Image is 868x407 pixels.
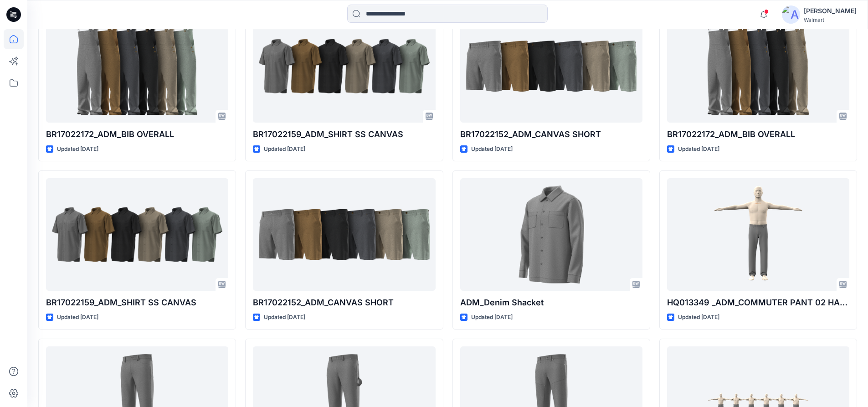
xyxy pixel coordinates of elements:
p: Updated [DATE] [57,313,98,322]
p: ADM_Denim Shacket [460,296,642,309]
a: BR17022159_ADM_SHIRT SS CANVAS [46,178,228,291]
a: HQ013349 _ADM_COMMUTER PANT 02 HALF ELASTIC WB [667,178,849,291]
p: BR17022172_ADM_BIB OVERALL [46,128,228,141]
p: Updated [DATE] [264,313,305,322]
p: HQ013349 _ADM_COMMUTER PANT 02 HALF ELASTIC WB [667,296,849,309]
p: BR17022152_ADM_CANVAS SHORT [253,296,435,309]
p: Updated [DATE] [264,144,305,154]
a: ADM_Denim Shacket [460,178,642,291]
a: BR17022159_ADM_SHIRT SS CANVAS [253,10,435,123]
p: Updated [DATE] [57,144,98,154]
a: BR17022152_ADM_CANVAS SHORT [253,178,435,291]
p: Updated [DATE] [678,144,719,154]
p: BR17022152_ADM_CANVAS SHORT [460,128,642,141]
div: [PERSON_NAME] [804,5,857,16]
p: BR17022159_ADM_SHIRT SS CANVAS [253,128,435,141]
p: Updated [DATE] [471,313,513,322]
a: BR17022152_ADM_CANVAS SHORT [460,10,642,123]
div: Walmart [804,16,857,23]
p: BR17022159_ADM_SHIRT SS CANVAS [46,296,228,309]
img: avatar [782,5,800,24]
p: Updated [DATE] [678,313,719,322]
p: BR17022172_ADM_BIB OVERALL [667,128,849,141]
p: Updated [DATE] [471,144,513,154]
a: BR17022172_ADM_BIB OVERALL [667,10,849,123]
a: BR17022172_ADM_BIB OVERALL [46,10,228,123]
